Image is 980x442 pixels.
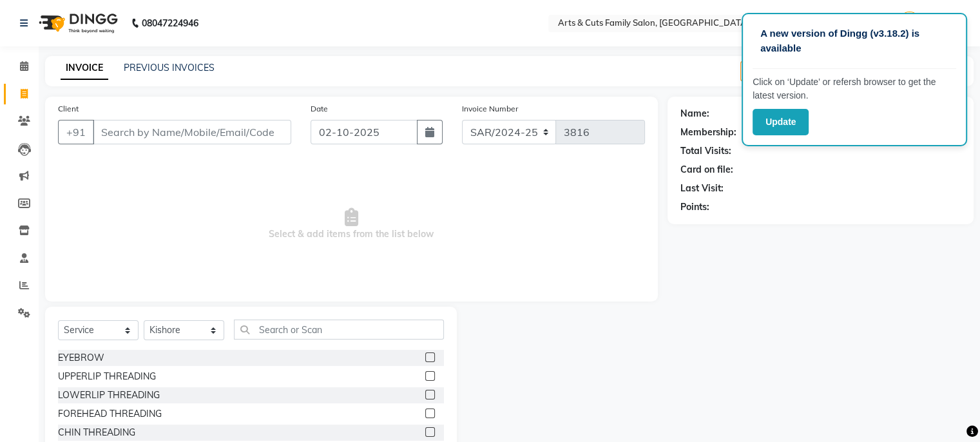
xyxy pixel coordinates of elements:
[680,126,736,139] div: Membership:
[898,12,921,34] img: Admin
[58,351,104,365] div: EYEBROW
[740,61,814,81] button: Create New
[33,5,121,41] img: logo
[680,182,724,195] div: Last Visit:
[58,407,162,421] div: FOREHEAD THREADING
[61,57,108,80] a: INVOICE
[58,370,156,383] div: UPPERLIP THREADING
[680,163,733,177] div: Card on file:
[58,120,94,144] button: +91
[93,120,291,144] input: Search by Name/Mobile/Email/Code
[680,200,709,214] div: Points:
[234,320,444,340] input: Search or Scan
[680,144,731,158] div: Total Visits:
[58,426,135,439] div: CHIN THREADING
[311,103,328,115] label: Date
[124,62,215,73] a: PREVIOUS INVOICES
[680,107,709,120] div: Name:
[753,109,809,135] button: Update
[58,103,79,115] label: Client
[142,5,198,41] b: 08047224946
[58,389,160,402] div: LOWERLIP THREADING
[760,26,948,55] p: A new version of Dingg (v3.18.2) is available
[753,75,956,102] p: Click on ‘Update’ or refersh browser to get the latest version.
[58,160,645,289] span: Select & add items from the list below
[462,103,518,115] label: Invoice Number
